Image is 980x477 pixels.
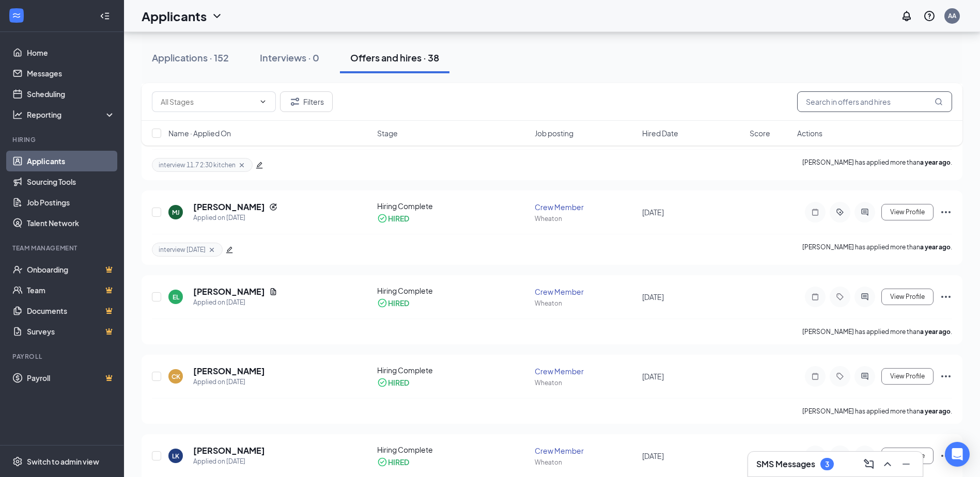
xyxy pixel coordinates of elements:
[859,372,871,380] svg: ActiveChat
[193,445,265,456] h5: [PERSON_NAME]
[797,91,952,112] input: Search in offers and hires
[193,377,265,387] div: Applied on [DATE]
[27,84,115,104] a: Scheduling
[269,203,277,211] svg: Reapply
[27,213,115,233] a: Talent Network
[802,407,952,416] p: [PERSON_NAME] has applied more than .
[289,96,301,108] svg: Filter
[377,457,387,467] svg: CheckmarkCircle
[27,259,115,280] a: OnboardingCrown
[377,298,387,308] svg: CheckmarkCircle
[27,42,115,63] a: Home
[350,51,439,64] div: Offers and hires · 38
[940,291,952,303] svg: Ellipses
[27,151,115,171] a: Applicants
[642,451,664,460] span: [DATE]
[172,208,180,217] div: MJ
[948,11,956,20] div: AA
[12,244,113,252] div: Team Management
[27,63,115,84] a: Messages
[193,213,277,223] div: Applied on [DATE]
[27,300,115,321] a: DocumentsCrown
[881,458,894,470] svg: ChevronUp
[27,109,116,120] div: Reporting
[809,293,821,301] svg: Note
[27,171,115,192] a: Sourcing Tools
[535,202,636,212] div: Crew Member
[881,204,934,220] button: View Profile
[100,11,110,21] svg: Collapse
[881,368,934,385] button: View Profile
[535,366,636,376] div: Crew Member
[280,91,333,112] button: Filter Filters
[797,128,822,138] span: Actions
[809,372,821,380] svg: Note
[935,98,943,106] svg: MagnifyingGlass
[12,456,23,467] svg: Settings
[193,286,265,297] h5: [PERSON_NAME]
[535,446,636,456] div: Crew Member
[388,457,409,467] div: HIRED
[834,372,846,380] svg: Tag
[377,201,529,211] div: Hiring Complete
[269,288,277,296] svg: Document
[238,161,246,169] svg: Cross
[923,10,936,22] svg: QuestionInfo
[802,158,952,172] p: [PERSON_NAME] has applied more than .
[940,206,952,218] svg: Ellipses
[377,377,387,388] svg: CheckmarkCircle
[900,458,912,470] svg: Minimize
[388,377,409,388] div: HIRED
[193,297,277,308] div: Applied on [DATE]
[535,287,636,297] div: Crew Member
[535,378,636,387] div: Wheaton
[193,456,265,467] div: Applied on [DATE]
[377,213,387,224] svg: CheckmarkCircle
[535,299,636,308] div: Wheaton
[159,161,236,169] span: interview 11.7 2:30 kitchen
[802,243,952,257] p: [PERSON_NAME] has applied more than .
[27,368,115,388] a: PayrollCrown
[168,128,231,138] span: Name · Applied On
[881,448,934,464] button: View Profile
[259,98,267,106] svg: ChevronDown
[11,10,22,21] svg: WorkstreamLogo
[642,128,678,138] span: Hired Date
[172,372,180,381] div: CK
[859,208,871,216] svg: ActiveChat
[211,10,223,22] svg: ChevronDown
[12,135,113,144] div: Hiring
[879,456,896,472] button: ChevronUp
[750,128,770,138] span: Score
[809,208,821,216] svg: Note
[881,289,934,305] button: View Profile
[27,321,115,342] a: SurveysCrown
[920,158,951,166] b: a year ago
[377,444,529,455] div: Hiring Complete
[802,327,952,336] p: [PERSON_NAME] has applied more than .
[226,246,233,253] span: edit
[535,128,573,138] span: Job posting
[890,293,925,300] span: View Profile
[256,162,263,169] span: edit
[12,352,113,361] div: Payroll
[642,372,664,381] span: [DATE]
[920,243,951,251] b: a year ago
[940,370,952,383] svg: Ellipses
[142,7,207,25] h1: Applicants
[920,328,951,336] b: a year ago
[898,456,914,472] button: Minimize
[193,201,265,213] h5: [PERSON_NAME]
[945,442,970,467] div: Open Intercom Messenger
[388,298,409,308] div: HIRED
[27,456,99,467] div: Switch to admin view
[172,452,179,460] div: LK
[388,213,409,224] div: HIRED
[377,285,529,296] div: Hiring Complete
[208,246,216,254] svg: Cross
[834,208,846,216] svg: ActiveTag
[756,458,815,470] h3: SMS Messages
[12,109,23,120] svg: Analysis
[535,458,636,467] div: Wheaton
[161,96,255,107] input: All Stages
